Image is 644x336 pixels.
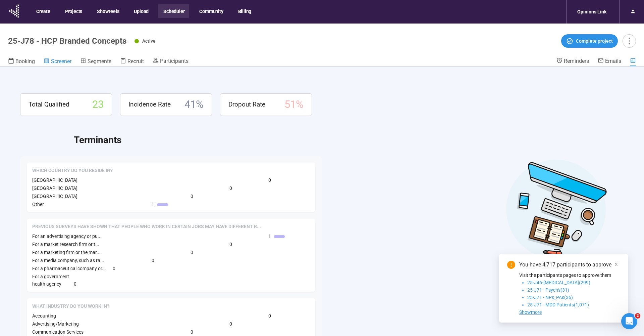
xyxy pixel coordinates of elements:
span: 0 [113,265,115,272]
span: 41 % [184,96,204,113]
span: 1 [268,233,271,240]
span: 25-J71 - NPs_PAs(36) [527,295,573,300]
iframe: Intercom live chat [621,313,637,329]
span: 0 [268,312,271,320]
button: Billing [233,4,256,18]
span: Total Qualified [29,99,69,110]
span: Advertising/Marketing [32,321,79,327]
span: Showmore [519,309,542,315]
button: more [623,34,636,48]
button: Community [194,4,228,18]
a: Recruit [120,57,144,66]
button: Scheduler [158,4,189,18]
div: You have 4,717 participants to approve [519,261,620,269]
span: 0 [74,280,76,288]
span: Accounting [32,313,56,319]
span: Which country do you reside in? [32,167,113,174]
span: 0 [268,176,271,184]
span: For a media company, such as ra... [32,258,104,263]
button: Projects [60,4,87,18]
a: Screener [44,57,71,66]
span: What Industry do you work in? [32,303,109,310]
span: For a market research firm or t... [32,242,99,247]
span: 25-J46-[MEDICAL_DATA](299) [527,280,590,285]
span: [GEOGRAPHIC_DATA] [32,177,77,183]
span: more [625,36,634,45]
span: Complete project [576,37,613,45]
button: Complete project [561,34,618,48]
span: For a pharmaceutical company or... [32,266,106,271]
h1: 25-J78 - HCP Branded Concepts [8,36,126,46]
span: 0 [229,184,232,192]
span: 0 [191,328,193,336]
span: close [614,262,619,267]
span: 25-J71 - Psych's(31) [527,287,569,293]
span: 2 [635,313,640,319]
span: Active [142,38,156,44]
button: Create [31,4,55,18]
span: Incidence Rate [128,99,171,110]
span: 0 [152,257,154,264]
span: Other [32,202,44,207]
a: Segments [80,57,111,66]
button: Showreels [92,4,124,18]
span: [GEOGRAPHIC_DATA] [32,194,77,199]
span: exclamation-circle [507,261,515,269]
span: Communication Services [32,329,84,335]
a: Participants [153,57,189,66]
span: Previous surveys have shown that people who work in certain jobs may have different reactions and... [32,223,261,230]
span: For a government health agency [32,274,69,287]
span: Dropout Rate [228,99,265,110]
h2: Terminants [74,133,624,148]
span: Reminders [564,58,589,64]
span: 0 [229,241,232,248]
span: Segments [88,58,111,65]
span: 0 [191,193,193,200]
a: Reminders [556,57,589,66]
span: 1 [152,201,154,208]
span: Participants [160,58,189,64]
span: 51 % [284,96,304,113]
span: Booking [15,58,35,65]
span: Screener [51,58,71,65]
button: Upload [128,4,153,18]
a: Booking [8,57,35,66]
span: Emails [605,58,621,64]
div: Opinions Link [573,5,610,18]
p: Visit the participants pages to approve them [519,271,620,279]
span: Recruit [127,58,144,65]
span: 0 [191,249,193,256]
img: Desktop work notes [506,159,607,260]
a: Emails [598,57,621,66]
span: For a marketing firm or the mar... [32,250,101,255]
span: 0 [229,320,232,328]
span: For an advertising agency or pu... [32,234,102,239]
span: 25-J71 - MDD Patients(1,071) [527,302,589,307]
span: 23 [92,96,104,113]
span: [GEOGRAPHIC_DATA] [32,185,77,191]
